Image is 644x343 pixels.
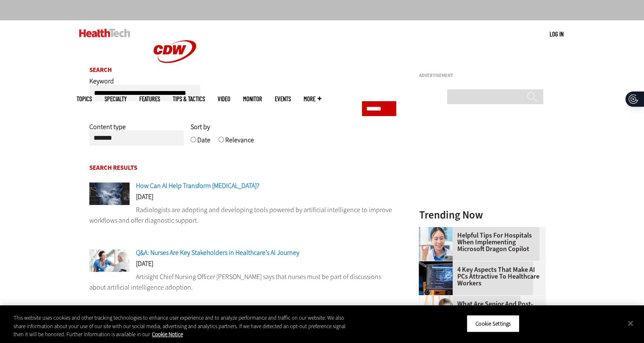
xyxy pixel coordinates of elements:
[218,96,230,102] a: Video
[89,194,397,205] div: [DATE]
[139,96,160,102] a: Features
[136,181,259,190] a: How Can AI Help Transform [MEDICAL_DATA]?
[89,205,397,226] p: Radiologists are adopting and developing tools powered by artificial intelligence to improve work...
[89,249,130,272] img: Nurse helping an elderly patient
[89,271,397,293] p: Artisight Chief Nursing Officer [PERSON_NAME] says that nurses must be part of discussions about ...
[467,315,520,332] button: Cookie Settings
[419,296,453,329] img: Older person using tablet
[419,296,457,302] a: Older person using tablet
[197,136,210,151] label: Date
[225,136,254,151] label: Relevance
[152,331,183,338] a: More information about your privacy
[89,122,126,138] label: Content type
[89,165,397,171] h2: Search Results
[419,301,541,328] a: What Are Senior and Post-Acute Care Organizations’ Top Technology Priorities [DATE]?
[243,96,262,102] a: MonITor
[419,81,546,187] iframe: advertisement
[550,30,564,38] a: Log in
[419,266,541,287] a: 4 Key Aspects That Make AI PCs Attractive to Healthcare Workers
[89,260,397,271] div: [DATE]
[79,29,130,37] img: Home
[275,96,291,102] a: Events
[191,122,210,131] span: Sort by
[136,248,299,257] a: Q&A: Nurses Are Key Stakeholders in Healthcare’s AI Journey
[419,227,453,261] img: Doctor using phone to dictate to tablet
[621,314,640,332] button: Close
[419,227,457,234] a: Doctor using phone to dictate to tablet
[419,261,453,295] img: Desktop monitor with brain AI concept
[89,183,130,205] img: x ray of a skull
[419,210,546,220] h3: Trending Now
[304,96,321,102] span: More
[105,96,127,102] span: Specialty
[143,20,207,83] img: Home
[77,96,92,102] span: Topics
[419,232,541,252] a: Helpful Tips for Hospitals When Implementing Microsoft Dragon Copilot
[143,76,207,85] a: CDW
[173,96,205,102] a: Tips & Tactics
[14,314,354,339] div: This website uses cookies and other tracking technologies to enhance user experience and to analy...
[419,261,457,268] a: Desktop monitor with brain AI concept
[550,30,564,39] div: User menu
